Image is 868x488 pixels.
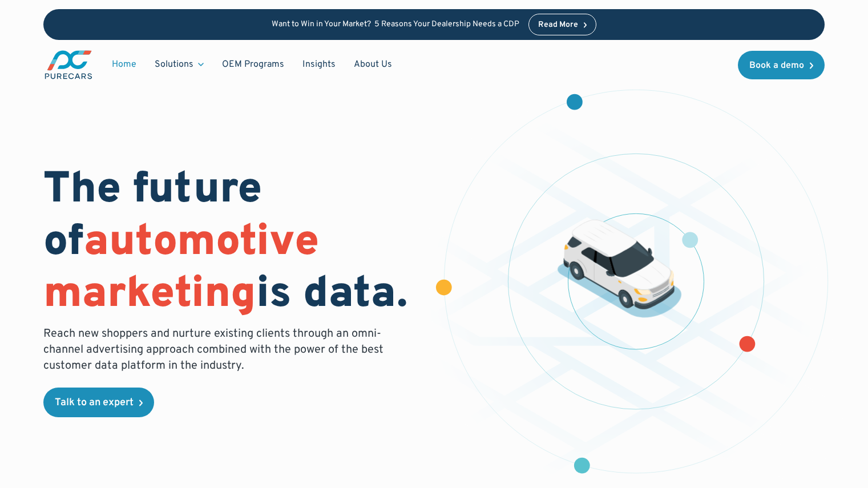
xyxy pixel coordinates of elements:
h1: The future of is data. [43,165,420,321]
a: Home [103,54,146,75]
div: Read More [538,21,578,29]
img: purecars logo [43,49,94,80]
a: Insights [293,54,345,75]
img: illustration of a vehicle [557,220,681,318]
a: Read More [528,14,597,35]
div: Solutions [146,54,213,75]
div: Book a demo [749,61,804,70]
span: automotive marketing [43,216,319,322]
a: main [43,49,94,80]
a: About Us [345,54,401,75]
a: Book a demo [738,51,825,79]
div: Talk to an expert [55,398,134,408]
a: Talk to an expert [43,388,154,417]
p: Want to Win in Your Market? 5 Reasons Your Dealership Needs a CDP [272,20,519,30]
p: Reach new shoppers and nurture existing clients through an omni-channel advertising approach comb... [43,326,390,374]
div: Solutions [155,58,193,71]
a: OEM Programs [213,54,293,75]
